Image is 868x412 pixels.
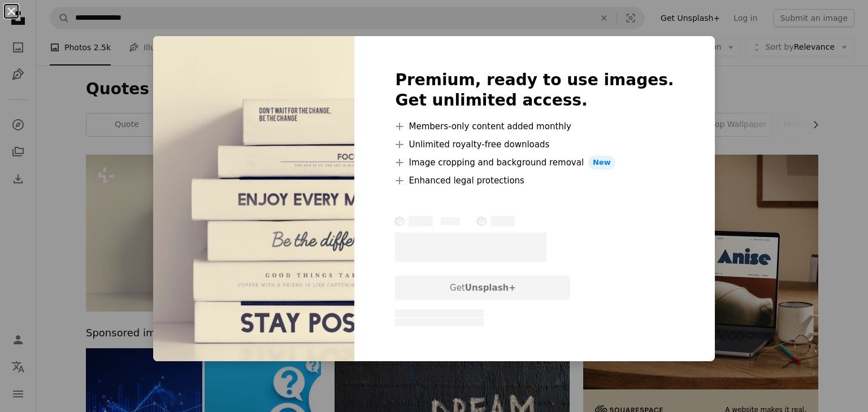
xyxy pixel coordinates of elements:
[153,36,354,361] img: premium_photo-1723619021737-df1d775eccc8
[395,318,484,326] span: – – –––– – ––– –––– – –––– ––
[395,138,674,151] li: Unlimited royalty-free downloads
[441,217,460,225] span: – ––––
[395,120,674,133] li: Members-only content added monthly
[395,156,674,169] li: Image cropping and background removal
[395,217,404,226] input: – ––––– ––––
[477,217,486,226] input: – ––––
[395,70,674,111] h2: Premium, ready to use images. Get unlimited access.
[395,275,570,300] div: Get
[395,233,546,262] span: – –––– ––––.
[491,216,515,226] span: – ––––
[409,216,433,226] span: – ––––
[588,156,615,169] span: New
[395,174,674,187] li: Enhanced legal protections
[395,309,484,317] span: – – –––– – ––– –––– – –––– ––
[465,283,516,293] strong: Unsplash+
